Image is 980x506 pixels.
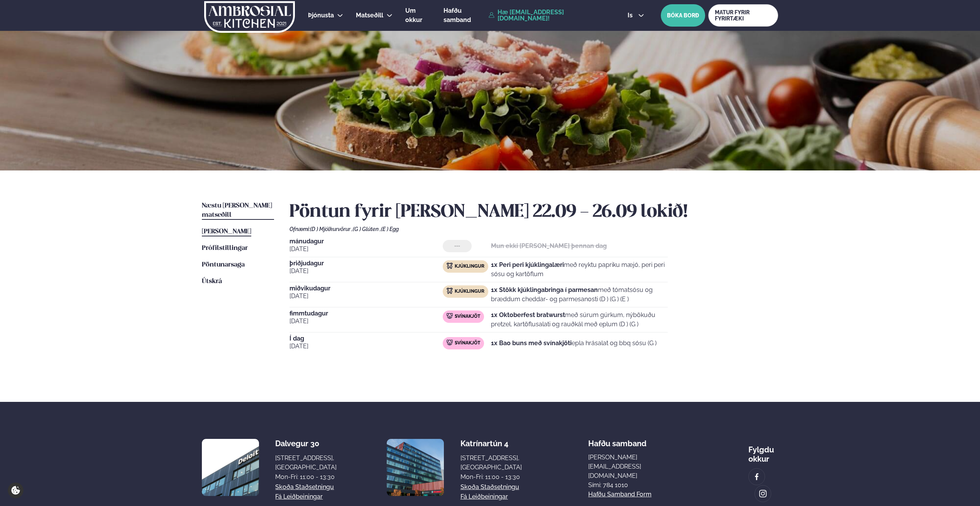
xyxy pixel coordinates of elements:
a: Cookie settings [8,482,24,498]
span: Næstu [PERSON_NAME] matseðill [202,202,272,218]
a: Þjónusta [308,11,334,20]
div: Dalvegur 30 [275,439,337,448]
img: image alt [759,489,767,498]
a: Fá leiðbeiningar [460,492,508,501]
span: Svínakjöt [455,340,480,346]
div: Mon-Fri: 11:00 - 13:30 [275,472,337,482]
span: Þjónusta [308,12,334,19]
span: [DATE] [289,317,443,326]
strong: 1x Bao buns með svínakjöti [491,339,572,347]
a: Útskrá [202,277,222,286]
span: [PERSON_NAME] [202,228,251,235]
div: [STREET_ADDRESS], [GEOGRAPHIC_DATA] [275,454,337,472]
span: [DATE] [289,245,443,254]
a: [PERSON_NAME] [202,227,251,236]
img: logo [203,1,296,33]
span: (E ) Egg [381,226,399,232]
span: --- [454,243,460,249]
strong: 1x Oktoberfest bratwurst [491,311,565,319]
a: Um okkur [405,6,431,25]
strong: 1x Peri peri kjúklingalæri [491,261,564,268]
span: mánudagur [289,238,443,245]
div: [STREET_ADDRESS], [GEOGRAPHIC_DATA] [460,454,522,472]
span: Prófílstillingar [202,245,248,251]
a: image alt [749,469,765,485]
p: með tómatsósu og bræddum cheddar- og parmesanosti (D ) (G ) (E ) [491,285,668,304]
span: Matseðill [356,12,383,19]
a: MATUR FYRIR FYRIRTÆKI [708,4,778,27]
button: BÓKA BORÐ [661,4,705,27]
span: fimmtudagur [289,310,443,317]
img: chicken.svg [447,288,453,294]
span: miðvikudagur [289,285,443,292]
span: [DATE] [289,266,443,276]
img: image alt [753,472,761,481]
a: [PERSON_NAME][EMAIL_ADDRESS][DOMAIN_NAME] [588,453,682,481]
strong: Mun ekki [PERSON_NAME] þennan dag [491,242,607,250]
div: Fylgdu okkur [748,439,779,464]
img: pork.svg [447,313,453,319]
img: chicken.svg [447,263,453,269]
span: Svínakjöt [455,314,480,320]
span: (D ) Mjólkurvörur , [310,226,353,232]
strong: 1x Stökk kjúklingabringa í parmesan [491,286,598,293]
div: Katrínartún 4 [460,439,522,448]
p: epla hrásalat og bbq sósu (G ) [491,339,657,348]
a: Skoða staðsetningu [275,482,334,492]
img: pork.svg [447,339,453,346]
img: image alt [202,439,259,496]
span: Kjúklingur [455,263,484,270]
p: með súrum gúrkum, nýbökuðu pretzel, kartöflusalati og rauðkál með eplum (D ) (G ) [491,310,668,329]
span: is [628,12,635,19]
span: (G ) Glúten , [353,226,381,232]
a: Pöntunarsaga [202,260,245,270]
span: Í dag [289,336,443,342]
div: Mon-Fri: 11:00 - 13:30 [460,472,522,482]
p: Sími: 784 1010 [588,481,682,490]
a: image alt [755,486,771,502]
span: Pöntunarsaga [202,261,245,268]
a: Hæ [EMAIL_ADDRESS][DOMAIN_NAME]! [489,9,610,22]
a: Hafðu samband form [588,490,652,499]
a: Fá leiðbeiningar [275,492,323,501]
span: Um okkur [405,7,422,24]
span: Hafðu samband [588,433,647,448]
span: [DATE] [289,292,443,301]
span: Hafðu samband [443,7,471,24]
span: þriðjudagur [289,260,443,266]
button: is [621,12,650,19]
a: Matseðill [356,11,383,20]
a: Skoða staðsetningu [460,482,519,492]
span: Kjúklingur [455,288,484,295]
div: Ofnæmi: [289,226,778,232]
a: Prófílstillingar [202,244,248,253]
a: Næstu [PERSON_NAME] matseðill [202,201,274,220]
p: með reyktu papriku mæjó, peri peri sósu og kartöflum [491,260,668,279]
img: image alt [387,439,444,496]
span: Útskrá [202,278,222,285]
span: [DATE] [289,342,443,351]
h2: Pöntun fyrir [PERSON_NAME] 22.09 - 26.09 lokið! [289,201,778,223]
a: Hafðu samband [443,6,485,25]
